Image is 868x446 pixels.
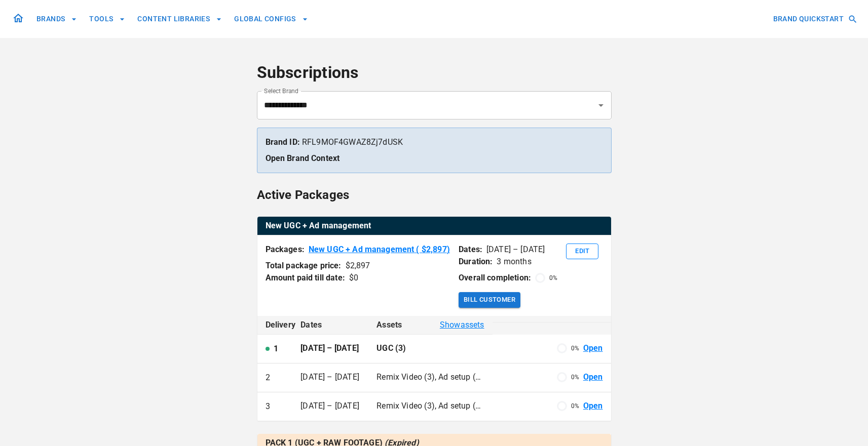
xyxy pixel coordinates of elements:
[497,256,531,268] p: 3 months
[133,10,226,28] button: CONTENT LIBRARIES
[440,319,484,331] span: Show assets
[230,10,312,28] button: GLOBAL CONFIGS
[264,87,298,95] label: Select Brand
[571,401,579,411] p: 0 %
[376,343,484,354] p: UGC (3)
[583,343,603,354] a: Open
[257,185,350,205] h6: Active Packages
[274,343,278,355] p: 1
[376,372,484,383] p: Remix Video (3), Ad setup (5), Ad campaign optimisation (2)
[266,136,603,148] p: RFL9MOF4GWAZ8Zj7dUSK
[266,137,300,147] strong: Brand ID:
[583,372,603,383] a: Open
[549,273,557,282] p: 0 %
[594,98,608,112] button: Open
[349,272,358,284] div: $ 0
[266,372,270,384] p: 2
[769,10,860,28] button: BRAND QUICKSTART
[292,335,368,363] td: [DATE] – [DATE]
[266,153,340,163] a: Open Brand Context
[85,10,129,28] button: TOOLS
[459,256,493,268] p: Duration:
[309,244,450,256] a: New UGC + Ad management ( $2,897)
[257,217,611,235] th: New UGC + Ad management
[32,10,81,28] button: BRANDS
[346,260,370,272] div: $ 2,897
[266,400,270,413] p: 3
[459,272,531,284] p: Overall completion:
[376,400,484,412] p: Remix Video (3), Ad setup (4), Ad campaign optimisation (2)
[583,400,603,412] a: Open
[571,344,579,353] p: 0 %
[459,292,520,308] button: Bill Customer
[292,392,368,421] td: [DATE] – [DATE]
[266,260,342,272] p: Total package price:
[257,316,293,335] th: Delivery
[257,217,611,235] table: active packages table
[376,319,484,331] div: Assets
[486,244,545,256] p: [DATE] – [DATE]
[257,63,612,83] h4: Subscriptions
[266,272,345,284] p: Amount paid till date:
[266,244,305,256] p: Packages:
[292,363,368,392] td: [DATE] – [DATE]
[292,316,368,335] th: Dates
[571,373,579,382] p: 0 %
[459,244,482,256] p: Dates:
[566,244,598,259] button: Edit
